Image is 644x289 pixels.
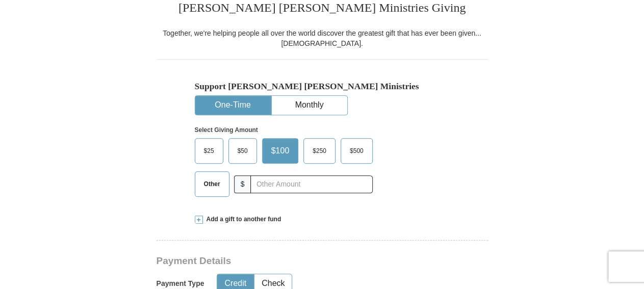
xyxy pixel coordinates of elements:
span: $25 [199,143,219,159]
strong: Select Giving Amount [195,126,258,134]
span: $50 [233,143,253,159]
span: $100 [266,143,295,159]
div: Together, we're helping people all over the world discover the greatest gift that has ever been g... [157,28,488,48]
button: Monthly [272,96,347,115]
h5: Payment Type [157,279,204,288]
input: Other Amount [250,175,372,193]
span: $500 [345,143,369,159]
span: $250 [307,143,331,159]
span: Other [199,176,225,192]
h5: Support [PERSON_NAME] [PERSON_NAME] Ministries [195,81,450,92]
h3: Payment Details [157,255,417,267]
button: One-Time [195,96,271,115]
span: $ [234,175,251,193]
span: Add a gift to another fund [203,215,281,224]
